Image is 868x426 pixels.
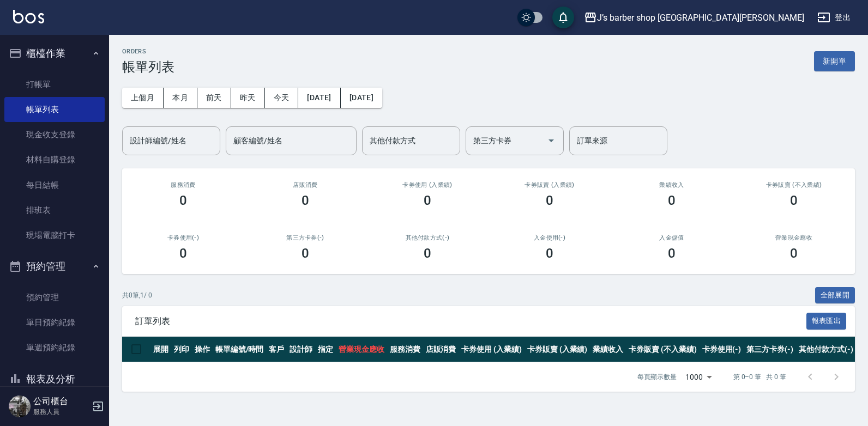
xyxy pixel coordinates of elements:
[287,337,315,362] th: 設計師
[302,193,309,208] h3: 0
[192,337,213,362] th: 操作
[266,337,287,362] th: 客戶
[681,362,716,392] div: 1000
[814,56,855,66] a: 新開單
[179,246,187,261] h3: 0
[424,246,431,261] h3: 0
[626,337,699,362] th: 卡券販賣 (不入業績)
[122,88,164,108] button: 上個月
[4,310,105,335] a: 單日預約紀錄
[502,181,598,188] h2: 卡券販賣 (入業績)
[4,72,105,97] a: 打帳單
[4,173,105,198] a: 每日結帳
[546,246,553,261] h3: 0
[341,88,382,108] button: [DATE]
[179,193,187,208] h3: 0
[624,181,720,188] h2: 業績收入
[4,147,105,172] a: 材料自購登錄
[744,337,796,362] th: 第三方卡券(-)
[213,337,267,362] th: 帳單編號/時間
[790,246,798,261] h3: 0
[580,7,809,29] button: J’s barber shop [GEOGRAPHIC_DATA][PERSON_NAME]
[459,337,525,362] th: 卡券使用 (入業績)
[336,337,387,362] th: 營業現金應收
[135,181,231,188] h3: 服務消費
[637,372,677,382] p: 每頁顯示數量
[9,395,31,417] img: Person
[164,88,197,108] button: 本月
[33,396,89,407] h5: 公司櫃台
[590,337,626,362] th: 業績收入
[4,335,105,360] a: 單週預約紀錄
[790,193,798,208] h3: 0
[746,181,842,188] h2: 卡券販賣 (不入業績)
[806,315,847,326] a: 報表匯出
[700,337,744,362] th: 卡券使用(-)
[733,372,786,382] p: 第 0–0 筆 共 0 筆
[796,337,856,362] th: 其他付款方式(-)
[257,234,353,241] h2: 第三方卡券(-)
[542,132,560,149] button: Open
[257,181,353,188] h2: 店販消費
[4,198,105,223] a: 排班表
[4,39,105,68] button: 櫃檯作業
[135,316,806,327] span: 訂單列表
[814,51,855,71] button: 新開單
[197,88,231,108] button: 前天
[379,234,475,241] h2: 其他付款方式(-)
[668,193,676,208] h3: 0
[302,246,309,261] h3: 0
[315,337,336,362] th: 指定
[122,48,174,55] h2: ORDERS
[746,234,842,241] h2: 營業現金應收
[546,193,553,208] h3: 0
[4,365,105,393] button: 報表及分析
[502,234,598,241] h2: 入金使用(-)
[265,88,299,108] button: 今天
[4,223,105,248] a: 現場電腦打卡
[552,7,574,28] button: save
[525,337,590,362] th: 卡券販賣 (入業績)
[815,287,855,304] button: 全部展開
[4,97,105,122] a: 帳單列表
[379,181,475,188] h2: 卡券使用 (入業績)
[424,193,431,208] h3: 0
[4,252,105,281] button: 預約管理
[624,234,720,241] h2: 入金儲值
[668,246,676,261] h3: 0
[135,234,231,241] h2: 卡券使用(-)
[597,11,804,25] div: J’s barber shop [GEOGRAPHIC_DATA][PERSON_NAME]
[13,10,44,23] img: Logo
[423,337,459,362] th: 店販消費
[122,59,174,75] h3: 帳單列表
[33,407,89,417] p: 服務人員
[4,285,105,310] a: 預約管理
[231,88,265,108] button: 昨天
[387,337,423,362] th: 服務消費
[171,337,192,362] th: 列印
[806,313,847,330] button: 報表匯出
[4,122,105,147] a: 現金收支登錄
[298,88,340,108] button: [DATE]
[122,290,152,300] p: 共 0 筆, 1 / 0
[813,8,855,28] button: 登出
[150,337,171,362] th: 展開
